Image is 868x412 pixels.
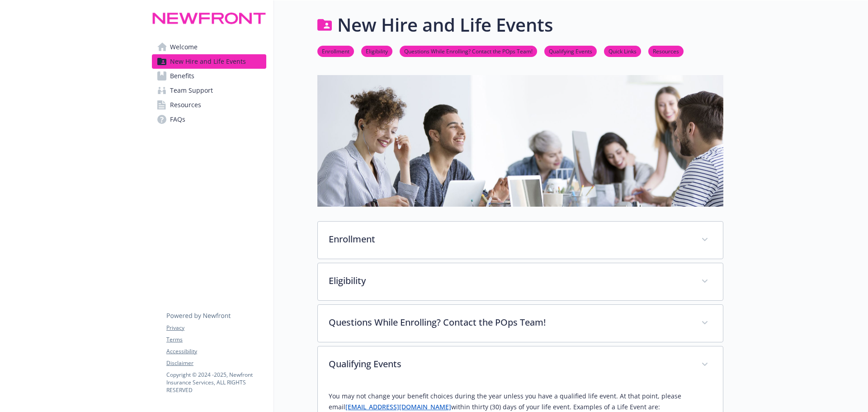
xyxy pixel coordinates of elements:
a: Disclaimer [166,359,266,367]
a: Accessibility [166,347,266,355]
a: Qualifying Events [544,47,597,55]
a: Benefits [152,69,266,83]
div: Eligibility [318,263,723,300]
div: Enrollment [318,222,723,259]
p: Copyright © 2024 - 2025 , Newfront Insurance Services, ALL RIGHTS RESERVED [166,371,266,394]
div: Questions While Enrolling? Contact the POps Team! [318,305,723,342]
p: Enrollment [329,232,690,246]
span: Welcome [170,40,198,54]
img: new hire page banner [317,75,723,207]
a: [EMAIL_ADDRESS][DOMAIN_NAME] [345,403,451,411]
a: New Hire and Life Events [152,54,266,69]
a: Eligibility [361,47,392,55]
span: New Hire and Life Events [170,54,246,69]
span: FAQs [170,112,185,127]
div: Qualifying Events [318,346,723,384]
a: Welcome [152,40,266,54]
a: Quick Links [604,47,641,55]
span: Team Support [170,83,213,98]
span: Benefits [170,69,194,83]
a: FAQs [152,112,266,127]
a: Privacy [166,324,266,332]
a: Terms [166,336,266,344]
a: Enrollment [317,47,354,55]
a: Questions While Enrolling? Contact the POps Team! [400,47,537,55]
p: Qualifying Events [329,357,690,371]
p: Eligibility [329,274,690,288]
a: Team Support [152,83,266,98]
h1: New Hire and Life Events [337,11,553,38]
a: Resources [152,98,266,112]
span: Resources [170,98,201,112]
p: Questions While Enrolling? Contact the POps Team! [329,316,690,329]
a: Resources [648,47,684,55]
